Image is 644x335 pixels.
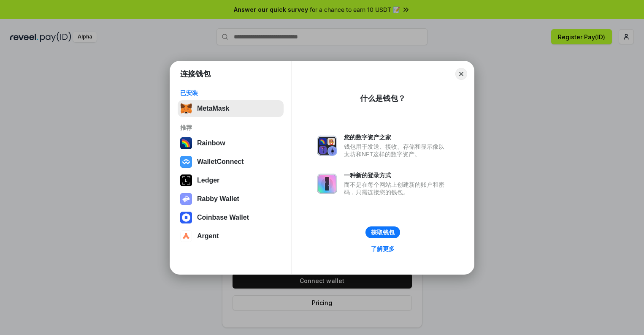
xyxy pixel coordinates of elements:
div: Rainbow [197,139,225,147]
button: Ledger [178,172,284,189]
img: svg+xml,%3Csvg%20xmlns%3D%22http%3A%2F%2Fwww.w3.org%2F2000%2Fsvg%22%20fill%3D%22none%22%20viewBox... [317,136,337,156]
img: svg+xml,%3Csvg%20width%3D%2228%22%20height%3D%2228%22%20viewBox%3D%220%200%2028%2028%22%20fill%3D... [180,156,192,168]
img: svg+xml,%3Csvg%20width%3D%2228%22%20height%3D%2228%22%20viewBox%3D%220%200%2028%2028%22%20fill%3D... [180,230,192,242]
button: WalletConnect [178,153,284,170]
div: Coinbase Wallet [197,214,249,221]
div: 推荐 [180,124,281,131]
img: svg+xml,%3Csvg%20xmlns%3D%22http%3A%2F%2Fwww.w3.org%2F2000%2Fsvg%22%20fill%3D%22none%22%20viewBox... [180,193,192,205]
button: Argent [178,228,284,245]
div: 钱包用于发送、接收、存储和显示像以太坊和NFT这样的数字资产。 [344,143,449,158]
div: 已安装 [180,89,281,97]
div: 了解更多 [371,245,395,253]
button: Rabby Wallet [178,191,284,207]
div: 什么是钱包？ [360,93,406,103]
div: 获取钱包 [371,229,395,236]
img: svg+xml,%3Csvg%20width%3D%22120%22%20height%3D%22120%22%20viewBox%3D%220%200%20120%20120%22%20fil... [180,137,192,149]
div: 一种新的登录方式 [344,172,449,179]
button: Close [455,68,467,80]
a: 了解更多 [366,243,400,254]
div: 而不是在每个网站上创建新的账户和密码，只需连接您的钱包。 [344,181,449,196]
button: MetaMask [178,100,284,117]
button: Coinbase Wallet [178,209,284,226]
img: svg+xml,%3Csvg%20width%3D%2228%22%20height%3D%2228%22%20viewBox%3D%220%200%2028%2028%22%20fill%3D... [180,212,192,223]
img: svg+xml,%3Csvg%20xmlns%3D%22http%3A%2F%2Fwww.w3.org%2F2000%2Fsvg%22%20width%3D%2228%22%20height%3... [180,174,192,186]
img: svg+xml,%3Csvg%20xmlns%3D%22http%3A%2F%2Fwww.w3.org%2F2000%2Fsvg%22%20fill%3D%22none%22%20viewBox... [317,174,337,194]
h1: 连接钱包 [180,69,211,79]
div: 您的数字资产之家 [344,133,449,141]
div: Rabby Wallet [197,195,239,203]
button: 获取钱包 [365,226,400,238]
div: Argent [197,232,219,240]
button: Rainbow [178,135,284,152]
img: svg+xml,%3Csvg%20fill%3D%22none%22%20height%3D%2233%22%20viewBox%3D%220%200%2035%2033%22%20width%... [180,103,192,114]
div: MetaMask [197,105,229,112]
div: Ledger [197,177,219,184]
div: WalletConnect [197,158,244,166]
